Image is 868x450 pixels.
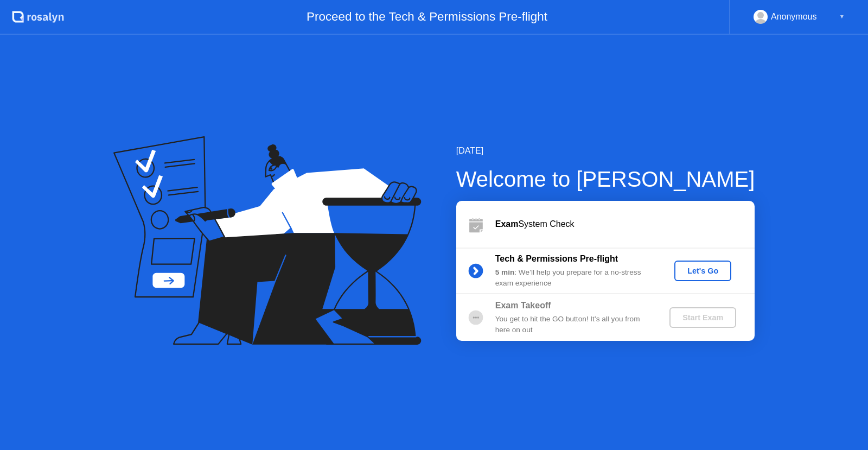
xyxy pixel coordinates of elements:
b: Exam [495,219,519,229]
div: System Check [495,218,755,231]
div: Start Exam [674,313,732,322]
div: ▼ [839,10,845,24]
div: Let's Go [679,267,727,275]
div: You get to hit the GO button! It’s all you from here on out [495,314,652,336]
button: Start Exam [669,307,736,328]
div: [DATE] [456,144,755,157]
div: : We’ll help you prepare for a no-stress exam experience [495,267,652,289]
b: 5 min [495,268,515,276]
div: Anonymous [771,10,817,24]
div: Welcome to [PERSON_NAME] [456,163,755,195]
b: Tech & Permissions Pre-flight [495,254,618,263]
button: Let's Go [674,261,731,281]
b: Exam Takeoff [495,301,551,310]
